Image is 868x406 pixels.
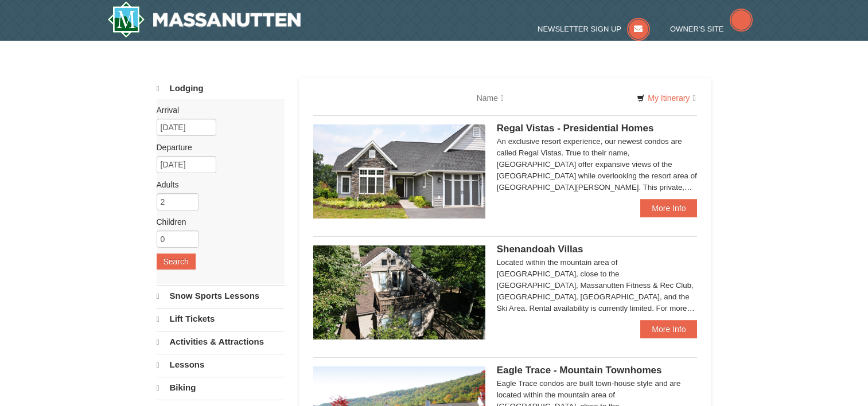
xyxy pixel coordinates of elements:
[497,365,662,376] span: Eagle Trace - Mountain Townhomes
[538,25,621,33] span: Newsletter Sign Up
[157,216,276,228] label: Children
[107,1,301,38] a: Massanutten Resort
[157,308,285,330] a: Lift Tickets
[670,25,724,33] span: Owner's Site
[313,245,485,339] img: 19219019-2-e70bf45f.jpg
[497,123,654,134] span: Regal Vistas - Presidential Homes
[497,136,698,193] div: An exclusive resort experience, our newest condos are called Regal Vistas. True to their name, [G...
[107,1,301,38] img: Massanutten Resort Logo
[157,78,285,99] a: Lodging
[670,25,753,33] a: Owner's Site
[497,244,583,255] span: Shenandoah Villas
[157,104,276,116] label: Arrival
[313,124,485,218] img: 19218991-1-902409a9.jpg
[468,87,512,110] a: Name
[538,25,650,33] a: Newsletter Sign Up
[157,142,276,153] label: Departure
[640,199,697,217] a: More Info
[629,89,703,107] a: My Itinerary
[640,320,697,338] a: More Info
[497,257,698,314] div: Located within the mountain area of [GEOGRAPHIC_DATA], close to the [GEOGRAPHIC_DATA], Massanutte...
[157,285,285,307] a: Snow Sports Lessons
[157,179,276,190] label: Adults
[157,331,285,353] a: Activities & Attractions
[157,377,285,399] a: Biking
[157,253,196,270] button: Search
[157,354,285,376] a: Lessons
